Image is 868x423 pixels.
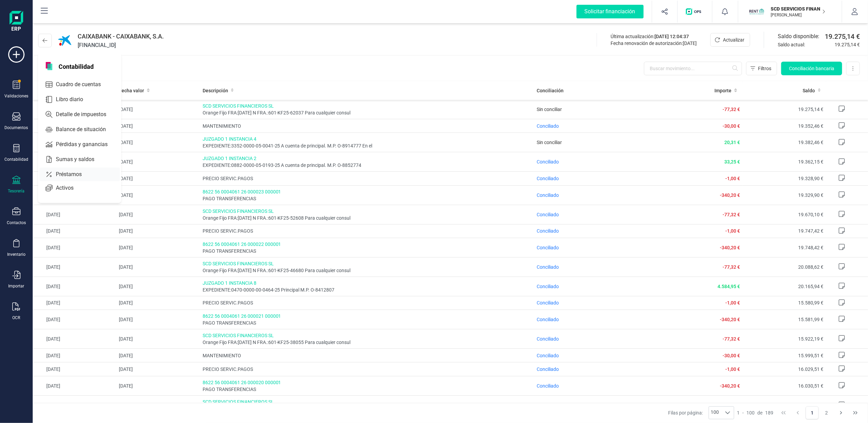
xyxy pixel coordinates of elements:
td: [DATE] [33,329,116,349]
td: [DATE] [116,329,200,349]
span: -30,00 € [723,123,740,129]
span: 100 [709,407,721,419]
span: SCD SERVICIOS FINANCIEROS SL [203,260,531,267]
button: SCSCD SERVICIOS FINANCIEROS SL[PERSON_NAME] [746,1,834,22]
span: Conciliado [537,212,559,217]
span: SCD SERVICIOS FINANCIEROS SL [203,332,531,339]
td: [DATE] [33,395,116,415]
span: -77,32 € [723,264,740,270]
span: EXPEDIENTE:0470-0000-00-0464-25 Principal M.P. O-8412807 [203,286,531,293]
td: [DATE] [33,205,116,224]
td: [DATE] [33,133,116,152]
span: Conciliado [537,300,559,305]
div: Tesorería [8,188,25,194]
td: [DATE] [116,395,200,415]
td: 15.999,51 € [743,349,826,362]
span: 19.275,14 € [825,32,860,41]
span: -340,20 € [720,383,740,389]
div: OCR [13,315,20,320]
button: Page 2 [820,406,833,419]
td: 19.670,10 € [743,205,826,224]
span: MANTENIMIENTO [203,123,531,129]
span: Balance de situación [53,125,118,134]
td: [DATE] [33,238,116,257]
div: Documentos [5,125,28,130]
button: Logo de OPS [682,1,708,22]
button: Filtros [746,62,777,75]
td: [DATE] [33,224,116,238]
span: JUZGADO 1 INSTANCIA 4 [203,136,531,142]
span: Saldo disponible: [778,32,822,41]
div: Solicitar financiación [577,5,644,18]
input: Buscar movimiento... [644,62,742,75]
td: [DATE] [33,152,116,172]
td: 16.029,51 € [743,362,826,376]
span: PRECIO SERVIC.PAGOS [203,366,531,373]
span: Conciliado [537,245,559,250]
span: -340,20 € [720,317,740,322]
span: SCD SERVICIOS FINANCIEROS SL [203,103,531,109]
td: [DATE] [33,310,116,329]
td: [DATE] [33,349,116,362]
span: CAIXABANK - CAIXABANK, S.A. [78,32,164,41]
td: [DATE] [116,376,200,395]
span: 189 [765,409,773,416]
span: Conciliado [537,228,559,234]
td: [DATE] [33,277,116,296]
td: 19.329,90 € [743,185,826,205]
td: 20.165,94 € [743,277,826,296]
span: -340,20 € [720,192,740,198]
td: [DATE] [116,224,200,238]
td: [DATE] [116,362,200,376]
button: Actualizar [710,33,750,47]
td: [DATE] [33,296,116,310]
span: PRECIO SERVIC.PAGOS [203,175,531,182]
span: 20,31 € [724,140,740,145]
span: Pérdidas y ganancias [53,140,120,148]
div: Inventario [7,252,26,257]
span: 8622 56 0004061 26 000022 000001 [203,241,531,248]
span: de [757,409,762,416]
button: Conciliación bancaria [781,62,842,75]
span: Cuadro de cuentas [53,80,113,89]
td: 16.030,51 € [743,376,826,395]
td: [DATE] [33,362,116,376]
span: [DATE] [683,41,697,46]
div: Fecha renovación de autorización: [611,40,697,47]
span: SCD SERVICIOS FINANCIEROS SL [203,398,531,405]
span: JUZGADO 1 INSTANCIA 2 [203,155,531,162]
td: [DATE] [116,205,200,224]
span: 8622 56 0004061 26 000023 000001 [203,188,531,195]
td: [DATE] [33,172,116,185]
span: Orange Fijo FRA:[DATE] N FRA.:601-KF25-38055 Para cualquier consul [203,339,531,346]
td: [DATE] [33,376,116,395]
td: 19.352,46 € [743,119,826,133]
span: PRECIO SERVIC.PAGOS [203,228,531,234]
td: [DATE] [116,310,200,329]
p: SCD SERVICIOS FINANCIEROS SL [771,5,825,12]
td: 19.275,14 € [743,100,826,119]
button: Page 1 [806,406,819,419]
td: 19.748,42 € [743,238,826,257]
span: Conciliado [537,176,559,181]
span: Fecha valor [119,87,144,94]
td: 15.580,99 € [743,296,826,310]
td: 19.747,42 € [743,224,826,238]
div: Contactos [7,220,26,225]
span: Conciliado [537,383,559,389]
td: [DATE] [116,133,200,152]
span: -77,32 € [723,212,740,217]
td: [DATE] [116,152,200,172]
span: Sumas y saldos [53,155,107,163]
span: Préstamos [53,170,94,178]
span: PAGO TRANSFERENCIAS [203,195,531,202]
span: Orange Fijo FRA:[DATE] N FRA.:601-KF25-62037 Para cualquier consul [203,109,531,116]
span: Orange Fijo FRA:[DATE] N FRA.:601-KF25-46680 Para cualquier consul [203,267,531,274]
td: [DATE] [116,257,200,277]
span: Detalle de impuestos [53,110,119,119]
td: [DATE] [116,119,200,133]
span: Conciliado [537,336,559,342]
img: SC [749,4,764,19]
span: 8622 56 0004061 26 000021 000001 [203,313,531,319]
span: Importe [714,87,731,94]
